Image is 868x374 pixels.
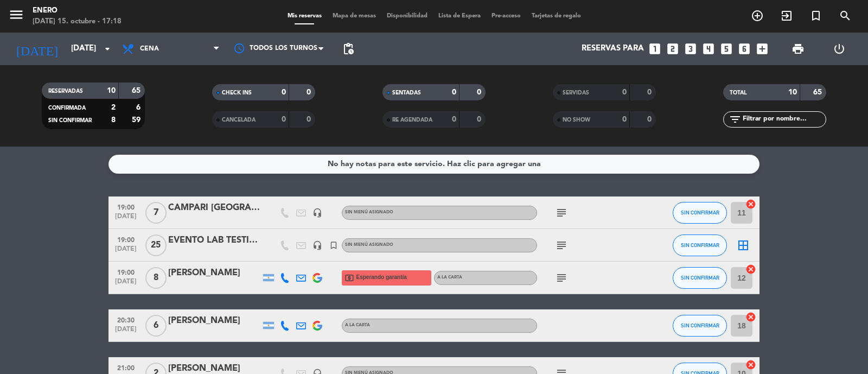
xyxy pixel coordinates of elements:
div: LOG OUT [819,33,860,65]
div: [DATE] 15. octubre - 17:18 [33,16,122,27]
i: looks_3 [684,42,698,56]
i: looks_4 [701,42,716,56]
button: SIN CONFIRMAR [673,234,727,256]
span: Sin menú asignado [345,210,393,214]
span: CHECK INS [222,90,252,96]
strong: 0 [477,88,483,96]
i: menu [8,7,24,23]
span: A LA CARTA [345,323,370,327]
i: subject [555,271,568,284]
strong: 0 [477,116,483,123]
span: SERVIDAS [563,90,589,96]
i: arrow_drop_down [101,42,114,55]
span: Tarjetas de regalo [526,13,586,19]
i: turned_in_not [329,240,339,250]
span: Pre-acceso [486,13,526,19]
strong: 0 [452,88,456,96]
strong: 0 [282,88,286,96]
button: SIN CONFIRMAR [673,202,727,224]
i: exit_to_app [780,9,793,22]
i: add_circle_outline [751,9,764,22]
span: 8 [145,267,167,289]
i: looks_two [666,42,680,56]
img: google-logo.png [312,321,322,331]
span: print [792,42,805,55]
i: border_all [737,239,750,252]
i: [DATE] [8,37,66,61]
strong: 0 [282,116,286,123]
i: filter_list [729,113,742,126]
i: local_atm [344,273,354,283]
button: menu [8,7,24,27]
i: headset_mic [312,208,322,218]
span: RESERVADAS [48,88,83,94]
strong: 65 [813,88,824,96]
span: SIN CONFIRMAR [681,210,719,215]
strong: 59 [132,116,143,124]
span: SIN CONFIRMAR [681,242,719,248]
span: 19:00 [112,265,139,278]
span: Esperando garantía [356,273,407,282]
span: NO SHOW [563,117,590,123]
i: subject [555,206,568,219]
i: cancel [745,199,756,210]
strong: 65 [132,87,143,94]
span: 25 [145,234,167,256]
strong: 0 [452,116,456,123]
strong: 6 [136,104,143,111]
i: subject [555,239,568,252]
div: [PERSON_NAME] [168,266,260,280]
div: [PERSON_NAME] [168,314,260,328]
strong: 0 [307,88,313,96]
i: headset_mic [312,240,322,250]
span: [DATE] [112,213,139,225]
span: SENTADAS [392,90,421,96]
i: search [839,9,852,22]
span: A LA CARTA [437,275,462,280]
i: looks_one [648,42,662,56]
span: Mis reservas [282,13,327,19]
span: 6 [145,315,167,337]
span: Sin menú asignado [345,243,393,247]
i: cancel [745,264,756,275]
strong: 0 [307,116,313,123]
span: pending_actions [342,42,355,55]
div: No hay notas para este servicio. Haz clic para agregar una [328,158,541,170]
span: CANCELADA [222,117,256,123]
i: add_box [755,42,769,56]
i: power_settings_new [833,42,846,55]
span: Disponibilidad [381,13,433,19]
span: Mapa de mesas [327,13,381,19]
i: turned_in_not [809,9,822,22]
span: [DATE] [112,326,139,338]
i: looks_6 [737,42,751,56]
div: EVENTO LAB TESTING [168,233,260,248]
strong: 0 [647,88,654,96]
i: looks_5 [719,42,733,56]
span: 21:00 [112,361,139,373]
span: Reservas para [582,44,644,54]
strong: 0 [647,116,654,123]
span: Cena [140,45,159,53]
strong: 0 [622,116,627,123]
div: Enero [33,5,122,16]
strong: 0 [622,88,627,96]
button: SIN CONFIRMAR [673,267,727,289]
strong: 10 [788,88,797,96]
span: [DATE] [112,245,139,258]
strong: 2 [111,104,116,111]
span: [DATE] [112,278,139,290]
span: 20:30 [112,313,139,326]
span: 19:00 [112,200,139,213]
span: SIN CONFIRMAR [681,322,719,328]
div: CAMPARI [GEOGRAPHIC_DATA] [168,201,260,215]
span: CONFIRMADA [48,105,86,111]
span: SIN CONFIRMAR [681,275,719,281]
span: Lista de Espera [433,13,486,19]
i: cancel [745,359,756,370]
span: RE AGENDADA [392,117,432,123]
strong: 10 [107,87,116,94]
span: 7 [145,202,167,224]
span: TOTAL [730,90,746,96]
input: Filtrar por nombre... [742,113,826,125]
